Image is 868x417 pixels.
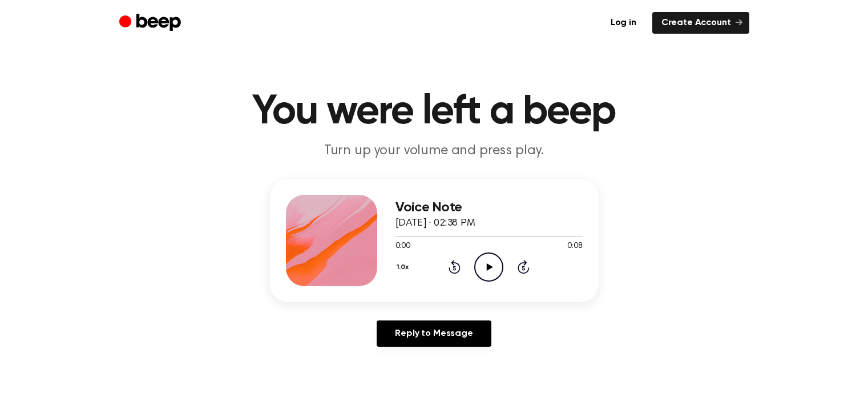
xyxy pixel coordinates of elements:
[567,240,582,252] span: 0:08
[395,258,413,277] button: 1.0x
[215,142,653,161] p: Turn up your volume and press play.
[601,12,645,34] a: Log in
[142,91,726,133] h1: You were left a beep
[395,200,583,215] h3: Voice Note
[395,240,410,252] span: 0:00
[395,218,475,228] span: [DATE] · 02:38 PM
[119,12,184,34] a: Beep
[377,320,491,347] a: Reply to Message
[652,12,749,34] a: Create Account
